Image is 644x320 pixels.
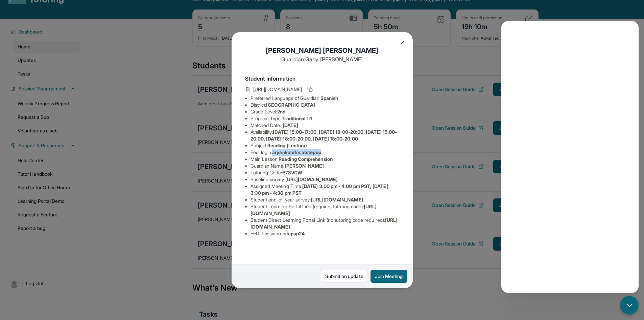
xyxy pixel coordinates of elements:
li: Baseline survey : [251,176,399,183]
li: Grade Level: [251,108,399,115]
span: Reading Comprehension [279,156,332,162]
li: Availability: [251,129,399,142]
span: [PERSON_NAME] [285,163,324,169]
li: Assigned Meeting Time : [251,183,399,196]
li: Eedi login : [251,149,399,156]
img: Close Icon [400,40,405,45]
span: [DATE] 15:00-17:00, [DATE] 18:00-20:00, [DATE] 15:00-20:00, [DATE] 18:00-20:00, [DATE] 18:00-20:00 [251,129,397,142]
span: [GEOGRAPHIC_DATA] [266,102,315,108]
button: Copy link [306,85,314,93]
a: Submit an update [321,270,368,283]
span: Spanish [320,95,338,101]
li: District: [251,102,399,108]
p: Guardian: Gaby [PERSON_NAME] [245,55,399,63]
span: [DATE] 3:00 pm - 4:00 pm PST, [DATE] 3:30 pm - 4:30 pm PST [251,183,388,196]
li: Main Lesson : [251,156,399,163]
span: [URL][DOMAIN_NAME] [253,86,302,93]
li: Student Direct Learning Portal Link (no tutoring code required) : [251,217,399,230]
li: Program Type: [251,115,399,122]
h4: Student Information [245,74,399,83]
li: Student Learning Portal Link (requires tutoring code) : [251,203,399,217]
span: aryankalefm.atstepup [272,149,321,155]
li: Guardian Name : [251,163,399,169]
span: Reading (Lectura) [267,143,307,148]
button: Join Meeting [371,270,407,283]
span: [URL][DOMAIN_NAME] [311,197,363,202]
li: EEDI Password : [251,230,399,237]
h1: [PERSON_NAME] [PERSON_NAME] [245,46,399,55]
li: Preferred Language of Guardian: [251,95,399,102]
li: Subject : [251,142,399,149]
iframe: Chatbot [501,21,639,293]
li: Tutoring Code : [251,169,399,176]
span: stepup24 [284,231,305,236]
span: [URL][DOMAIN_NAME] [285,176,338,182]
span: E78VCW [282,170,302,175]
li: Student end-of-year survey : [251,196,399,203]
span: Traditional 1:1 [282,115,312,121]
button: chat-button [620,296,639,315]
li: Matched Date: [251,122,399,129]
span: 2nd [277,109,285,114]
span: [DATE] [283,122,298,128]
